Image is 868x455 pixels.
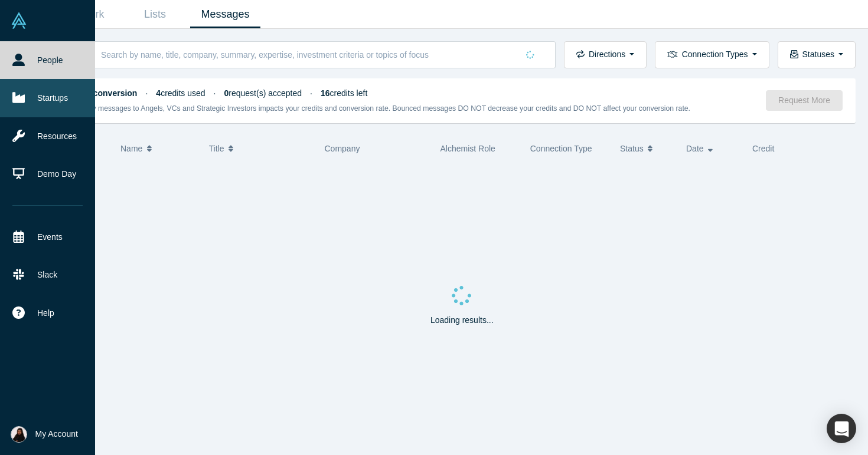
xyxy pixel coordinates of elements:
[37,307,54,319] span: Help
[778,41,856,68] button: Statuses
[81,104,691,113] small: Only messages to Angels, VCs and Strategic Investors impacts your credits and conversion rate. Bo...
[35,428,78,440] span: My Account
[209,136,224,161] span: Title
[620,136,674,161] button: Status
[321,88,367,98] span: credits left
[686,136,704,161] span: Date
[440,144,495,153] span: Alchemist Role
[11,12,27,29] img: Alchemist Vault Logo
[752,144,774,153] span: Credit
[11,426,78,443] button: My Account
[156,88,205,98] span: credits used
[325,144,360,153] span: Company
[81,88,138,98] strong: 0% conversion
[564,41,647,68] button: Directions
[11,426,27,443] img: Jayashree Dutta's Account
[156,88,161,98] strong: 4
[145,88,148,98] span: ·
[120,136,142,161] span: Name
[430,314,494,327] p: Loading results...
[321,88,330,98] strong: 16
[310,88,312,98] span: ·
[655,41,769,68] button: Connection Types
[214,88,216,98] span: ·
[209,136,312,161] button: Title
[620,136,644,161] span: Status
[120,1,190,28] a: Lists
[120,136,197,161] button: Name
[224,88,302,98] span: request(s) accepted
[530,144,592,153] span: Connection Type
[686,136,740,161] button: Date
[100,41,518,68] input: Search by name, title, company, summary, expertise, investment criteria or topics of focus
[224,88,229,98] strong: 0
[190,1,260,28] a: Messages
